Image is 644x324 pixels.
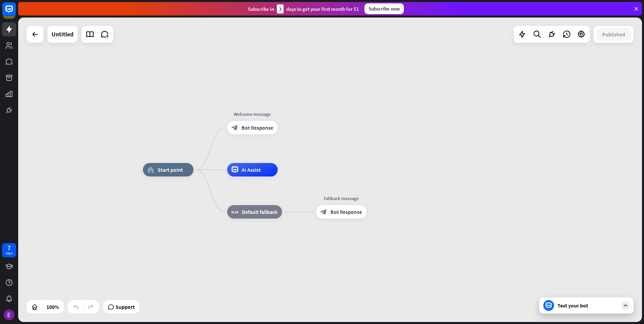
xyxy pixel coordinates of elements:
div: days [6,251,12,256]
i: block_bot_response [231,124,238,131]
div: Test your bot [557,302,618,309]
div: 100% [44,301,61,312]
span: AI Assist [241,166,261,173]
div: Fallback message [311,195,372,202]
i: home_2 [147,166,154,173]
i: block_fallback [231,208,238,215]
a: 7 days [2,243,16,257]
button: Open LiveChat chat widget [5,3,26,23]
div: Subscribe now [364,3,404,14]
div: 7 [7,245,11,251]
div: Welcome message [222,111,283,118]
span: Start point [158,166,183,173]
div: Untitled [52,26,73,43]
div: 3 [277,4,284,13]
i: block_bot_response [320,208,327,215]
span: Default fallback [242,208,278,215]
div: Subscribe in days to get your first month for $1 [248,4,359,13]
button: Published [596,28,631,40]
span: Bot Response [330,208,362,215]
span: Support [116,301,135,312]
span: Bot Response [241,124,273,131]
